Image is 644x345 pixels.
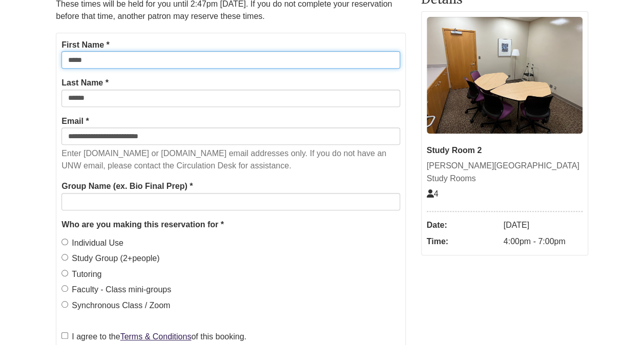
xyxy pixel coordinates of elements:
[427,159,583,185] div: [PERSON_NAME][GEOGRAPHIC_DATA] Study Rooms
[61,332,68,339] input: I agree to theTerms & Conditionsof this booking.
[504,233,583,250] dd: 4:00pm - 7:00pm
[427,217,498,233] dt: Date:
[61,76,109,90] label: Last Name *
[61,270,68,276] input: Tutoring
[61,330,246,343] label: I agree to the of this booking.
[61,301,68,308] input: Synchronous Class / Zoom
[61,236,123,250] label: Individual Use
[61,38,109,52] label: First Name *
[61,299,170,312] label: Synchronous Class / Zoom
[427,17,583,134] img: Study Room 2
[427,144,583,157] div: Study Room 2
[61,115,89,128] label: Email *
[61,218,400,231] legend: Who are you making this reservation for *
[61,254,68,261] input: Study Group (2+people)
[61,283,171,296] label: Faculty - Class mini-groups
[427,233,498,250] dt: Time:
[120,332,192,341] a: Terms & Conditions
[427,189,439,198] span: The capacity of this space
[61,285,68,292] input: Faculty - Class mini-groups
[504,217,583,233] dd: [DATE]
[61,180,193,193] label: Group Name (ex. Bio Final Prep) *
[61,252,159,265] label: Study Group (2+people)
[61,239,68,245] input: Individual Use
[61,268,101,281] label: Tutoring
[61,147,400,172] p: Enter [DOMAIN_NAME] or [DOMAIN_NAME] email addresses only. If you do not have an UNW email, pleas...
